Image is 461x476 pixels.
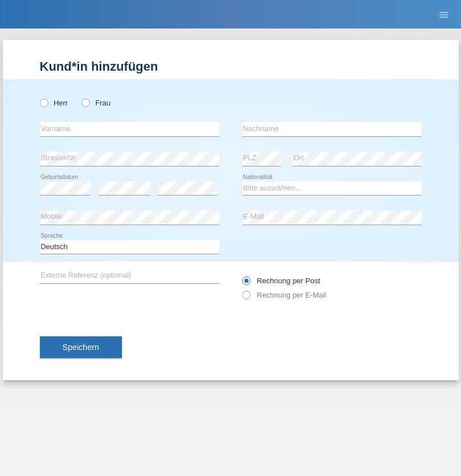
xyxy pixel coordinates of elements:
span: Speichern [63,343,99,352]
input: Herr [40,99,47,106]
i: menu [438,9,450,21]
label: Rechnung per Post [242,276,320,285]
label: Frau [81,99,111,107]
input: Rechnung per E-Mail [242,291,250,305]
a: menu [433,11,455,18]
label: Rechnung per E-Mail [242,291,327,299]
label: Herr [40,99,68,107]
input: Rechnung per Post [242,276,250,291]
input: Frau [81,99,89,106]
h1: Kund*in hinzufügen [40,59,422,74]
button: Speichern [40,336,122,358]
